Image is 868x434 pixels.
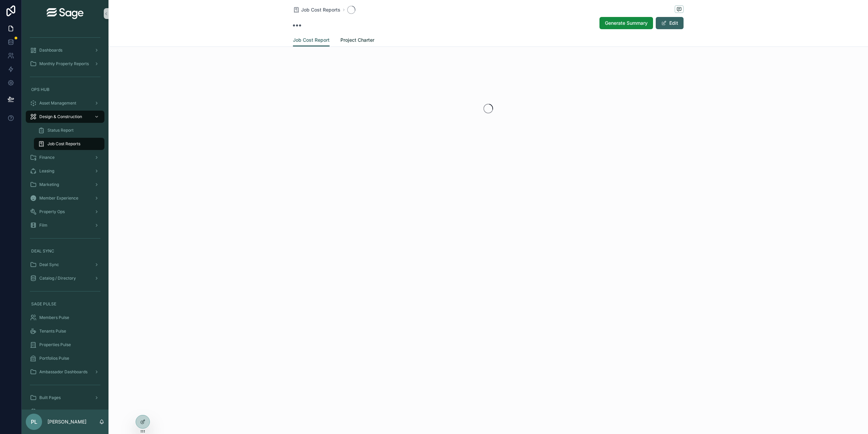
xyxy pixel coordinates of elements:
[26,192,104,204] a: Member Experience
[26,405,104,417] a: Job Cost Report
[293,6,340,13] a: Job Cost Reports
[26,352,104,364] a: Portfolios Pulse
[39,328,66,334] span: Tenants Pulse
[39,369,87,375] span: Ambassador Dashboards
[39,209,65,214] span: Property Ops
[39,168,54,174] span: Leasing
[47,8,83,19] img: App logo
[39,61,89,67] span: Monthly Property Reports
[39,182,59,187] span: Marketing
[39,195,78,201] span: Member Experience
[39,100,76,106] span: Asset Management
[340,37,374,43] span: Project Charter
[39,155,55,160] span: Finance
[47,141,80,147] span: Job Cost Reports
[39,276,76,281] span: Catalog / Directory
[26,312,104,324] a: Members Pulse
[39,342,71,347] span: Properties Pulse
[31,87,50,92] span: OPS HUB
[301,6,340,13] span: Job Cost Reports
[39,48,62,53] span: Dashboards
[39,409,70,414] span: Job Cost Report
[31,248,54,254] span: DEAL SYNC
[26,245,104,257] a: DEAL SYNC
[293,34,330,47] a: Job Cost Report
[26,339,104,351] a: Properties Pulse
[26,206,104,218] a: Property Ops
[26,325,104,337] a: Tenants Pulse
[599,17,653,29] button: Generate Summary
[26,392,104,404] a: Built Pages
[26,44,104,56] a: Dashboards
[39,315,69,320] span: Members Pulse
[39,114,82,119] span: Design & Construction
[26,151,104,164] a: Finance
[26,165,104,177] a: Leasing
[47,128,74,133] span: Status Report
[31,418,37,426] span: PL
[26,178,104,191] a: Marketing
[22,27,108,410] div: scrollable content
[26,83,104,96] a: OPS HUB
[26,366,104,378] a: Ambassador Dashboards
[656,17,684,29] button: Edit
[340,34,374,48] a: Project Charter
[26,97,104,109] a: Asset Management
[31,301,56,307] span: SAGE PULSE
[26,111,104,123] a: Design & Construction
[26,58,104,70] a: Monthly Property Reports
[26,298,104,310] a: SAGE PULSE
[39,395,61,400] span: Built Pages
[26,259,104,271] a: Deal Sync
[39,223,47,228] span: Film
[605,20,648,26] span: Generate Summary
[47,418,86,425] p: [PERSON_NAME]
[39,356,69,361] span: Portfolios Pulse
[34,138,104,150] a: Job Cost Reports
[293,37,330,43] span: Job Cost Report
[26,272,104,284] a: Catalog / Directory
[34,124,104,136] a: Status Report
[39,262,59,267] span: Deal Sync
[26,219,104,231] a: Film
